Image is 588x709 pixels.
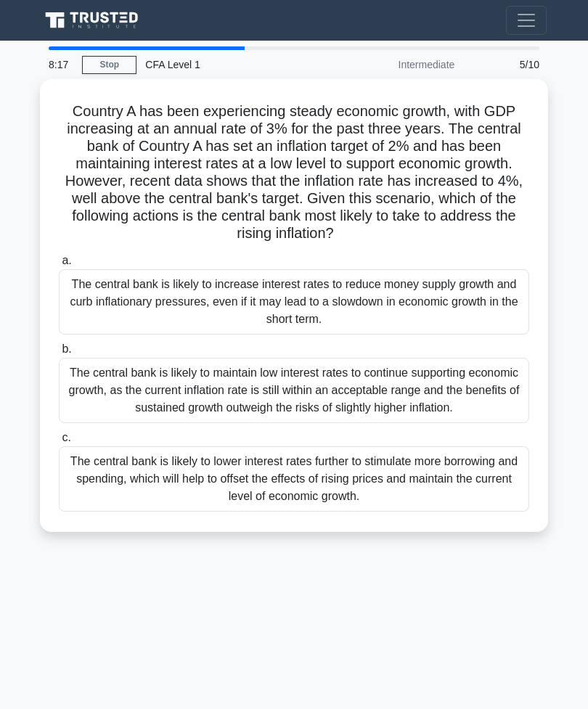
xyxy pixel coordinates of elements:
div: Intermediate [336,50,463,79]
div: The central bank is likely to maintain low interest rates to continue supporting economic growth,... [59,358,529,423]
span: c. [62,431,70,443]
div: 5/10 [463,50,548,79]
h5: Country A has been experiencing steady economic growth, with GDP increasing at an annual rate of ... [57,102,531,243]
button: Toggle navigation [506,6,547,35]
div: CFA Level 1 [136,50,336,79]
div: The central bank is likely to lower interest rates further to stimulate more borrowing and spendi... [59,446,529,512]
a: Stop [82,56,136,74]
span: b. [62,343,71,355]
div: 8:17 [40,50,82,79]
span: a. [62,254,71,266]
div: The central bank is likely to increase interest rates to reduce money supply growth and curb infl... [59,269,529,335]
